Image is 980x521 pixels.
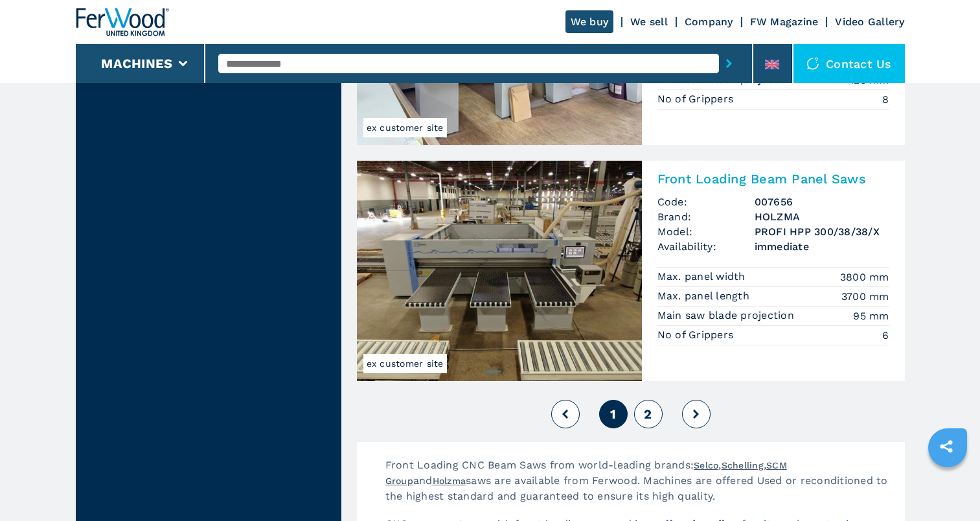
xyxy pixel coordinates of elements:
[853,308,889,323] em: 95 mm
[882,328,889,343] em: 6
[357,161,905,381] a: Front Loading Beam Panel Saws HOLZMA PROFI HPP 300/38/38/Xex customer siteFront Loading Beam Pane...
[363,118,447,137] span: ex customer site
[76,8,169,36] img: Ferwood
[755,209,889,224] h3: HOLZMA
[565,10,614,33] a: We buy
[841,289,889,304] em: 3700 mm
[610,406,616,422] span: 1
[755,239,889,254] span: immediate
[882,92,889,107] em: 8
[657,270,749,284] p: Max. panel width
[694,460,718,470] a: Selco
[925,463,970,511] iframe: Chat
[357,161,642,381] img: Front Loading Beam Panel Saws HOLZMA PROFI HPP 300/38/38/X
[657,92,737,106] p: No of Grippers
[363,354,447,373] span: ex customer site
[634,400,663,428] button: 2
[793,44,905,83] div: Contact us
[657,171,889,187] h2: Front Loading Beam Panel Saws
[835,16,904,28] a: Video Gallery
[685,16,733,28] a: Company
[657,239,755,254] span: Availability:
[101,56,172,71] button: Machines
[755,194,889,209] h3: 007656
[657,328,737,342] p: No of Grippers
[657,308,798,323] p: Main saw blade projection
[840,270,889,284] em: 3800 mm
[755,224,889,239] h3: PROFI HPP 300/38/38/X
[433,476,466,486] a: Holzma
[644,406,652,422] span: 2
[930,430,963,463] a: sharethis
[750,16,819,28] a: FW Magazine
[657,194,755,209] span: Code:
[806,57,819,70] img: Contact us
[630,16,668,28] a: We sell
[719,49,739,78] button: submit-button
[599,400,628,428] button: 1
[372,457,905,516] p: Front Loading CNC Beam Saws from world-leading brands: , , and saws are available from Ferwood. M...
[657,209,755,224] span: Brand:
[657,289,753,303] p: Max. panel length
[657,224,755,239] span: Model:
[722,460,764,470] a: Schelling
